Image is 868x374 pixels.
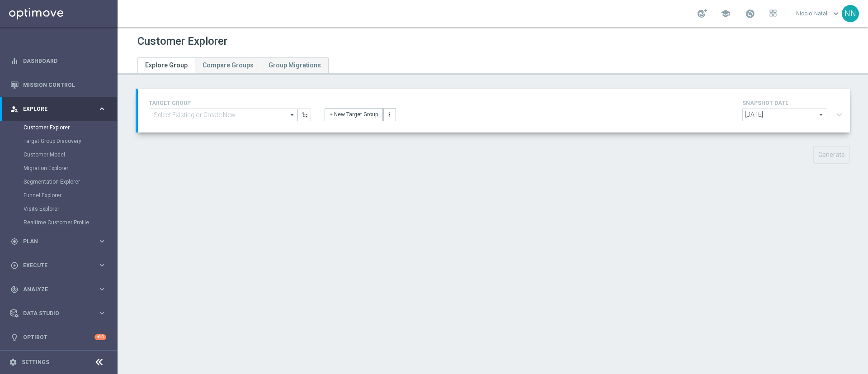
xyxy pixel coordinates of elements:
[98,261,106,270] i: keyboard_arrow_right
[9,358,17,366] i: settings
[10,105,19,113] i: person_search
[149,109,297,121] input: Select Existing or Create New
[10,238,107,245] button: gps_fixed Plan keyboard_arrow_right
[98,309,106,317] i: keyboard_arrow_right
[23,325,94,349] a: Optibot
[23,263,98,268] span: Execute
[10,237,98,246] div: Plan
[98,104,106,113] i: keyboard_arrow_right
[10,325,106,349] div: Optibot
[24,161,117,175] div: Migration Explorer
[10,73,106,97] div: Mission Control
[10,285,19,294] i: track_changes
[10,261,98,270] div: Execute
[137,57,329,73] ul: Tabs
[24,121,117,134] div: Customer Explorer
[24,137,94,145] a: Target Group Discovery
[23,106,98,112] span: Explore
[10,105,107,113] button: person_search Explore keyboard_arrow_right
[24,216,117,229] div: Realtime Customer Profile
[24,202,117,216] div: Visits Explorer
[98,285,106,294] i: keyboard_arrow_right
[145,62,188,69] span: Explore Group
[24,178,94,185] a: Segmentation Explorer
[24,175,117,189] div: Segmentation Explorer
[10,261,19,270] i: play_circle_outline
[10,285,98,294] div: Analyze
[23,49,106,73] a: Dashboard
[94,334,106,340] div: +10
[24,124,94,131] a: Customer Explorer
[98,237,106,246] i: keyboard_arrow_right
[742,100,846,106] h4: SNAPSHOT DATE
[831,9,841,19] span: keyboard_arrow_down
[10,309,98,317] div: Data Studio
[24,151,94,158] a: Customer Model
[387,111,393,118] i: more_vert
[10,57,107,65] button: equalizer Dashboard
[23,73,106,97] a: Mission Control
[325,108,383,121] button: + New Target Group
[23,287,98,292] span: Analyze
[10,81,107,89] button: Mission Control
[842,5,859,22] div: NN
[23,311,98,316] span: Data Studio
[383,108,396,121] button: more_vert
[10,57,19,65] i: equalizer
[24,134,117,148] div: Target Group Discovery
[795,7,842,20] a: Nicolo' Natalikeyboard_arrow_down
[10,333,19,341] i: lightbulb
[137,35,227,48] h1: Customer Explorer
[10,237,19,246] i: gps_fixed
[10,286,107,293] button: track_changes Analyze keyboard_arrow_right
[10,334,107,341] button: lightbulb Optibot +10
[24,165,94,172] a: Migration Explorer
[721,9,731,19] span: school
[24,205,94,213] a: Visits Explorer
[10,262,107,269] button: play_circle_outline Execute keyboard_arrow_right
[24,148,117,161] div: Customer Model
[10,49,106,73] div: Dashboard
[24,192,94,199] a: Funnel Explorer
[269,62,321,69] span: Group Migrations
[149,100,311,106] h4: TARGET GROUP
[288,109,297,121] i: arrow_drop_down
[149,98,839,123] div: TARGET GROUP arrow_drop_down + New Target Group more_vert SNAPSHOT DATE arrow_drop_down expand_more
[23,239,98,244] span: Plan
[10,105,98,113] div: Explore
[24,189,117,202] div: Funnel Explorer
[24,219,94,226] a: Realtime Customer Profile
[10,310,107,317] button: Data Studio keyboard_arrow_right
[22,360,49,365] a: Settings
[203,62,254,69] span: Compare Groups
[813,146,850,164] button: Generate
